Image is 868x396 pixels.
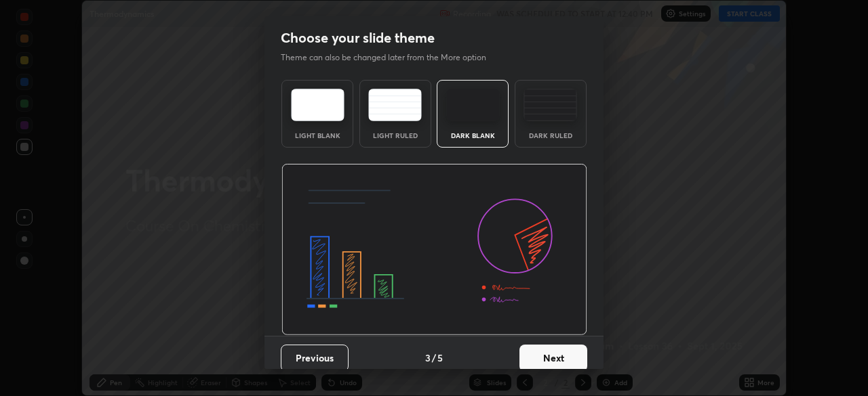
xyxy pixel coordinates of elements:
div: Light Ruled [368,132,422,139]
h2: Choose your slide theme [281,29,435,47]
img: lightTheme.e5ed3b09.svg [291,89,344,121]
h4: / [432,351,436,365]
div: Dark Ruled [524,132,578,139]
h4: 3 [425,351,431,365]
p: Theme can also be changed later from the More option [281,51,500,64]
button: Next [519,345,587,372]
button: Previous [281,345,349,372]
img: darkTheme.f0cc69e5.svg [446,89,500,121]
h4: 5 [437,351,443,365]
img: darkRuledTheme.de295e13.svg [524,89,577,121]
div: Light Blank [290,132,344,139]
img: lightRuledTheme.5fabf969.svg [368,89,422,121]
div: Dark Blank [446,132,500,139]
img: darkThemeBanner.d06ce4a2.svg [281,164,587,336]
